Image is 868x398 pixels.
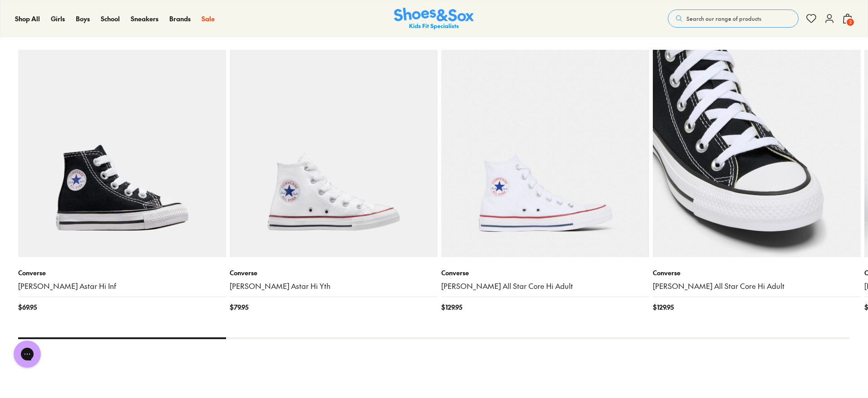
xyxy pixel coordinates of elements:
[441,281,649,291] a: [PERSON_NAME] All Star Core Hi Adult
[101,14,120,23] span: School
[394,8,474,30] a: Shoes & Sox
[668,10,799,28] button: Search our range of products
[169,14,191,23] span: Brands
[131,14,158,24] a: Sneakers
[202,14,215,23] span: Sale
[394,8,474,30] img: SNS_Logo_Responsive.svg
[441,302,462,312] span: $ 129.95
[842,9,853,29] button: 2
[653,302,674,312] span: $ 129.95
[653,268,861,278] p: Converse
[230,302,248,312] span: $ 79.95
[441,268,649,278] p: Converse
[18,281,226,291] a: [PERSON_NAME] Astar Hi Inf
[230,281,438,291] a: [PERSON_NAME] Astar Hi Yth
[51,14,65,24] a: Girls
[686,14,761,23] span: Search our range of products
[202,14,215,24] a: Sale
[131,14,158,23] span: Sneakers
[9,337,45,371] iframe: Gorgias live chat messenger
[15,14,40,24] a: Shop All
[169,14,191,24] a: Brands
[18,302,37,312] span: $ 69.95
[51,14,65,23] span: Girls
[15,14,40,23] span: Shop All
[101,14,120,24] a: School
[76,14,90,23] span: Boys
[846,18,855,27] span: 2
[653,281,861,291] a: [PERSON_NAME] All Star Core Hi Adult
[230,268,438,278] p: Converse
[76,14,90,24] a: Boys
[18,268,226,278] p: Converse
